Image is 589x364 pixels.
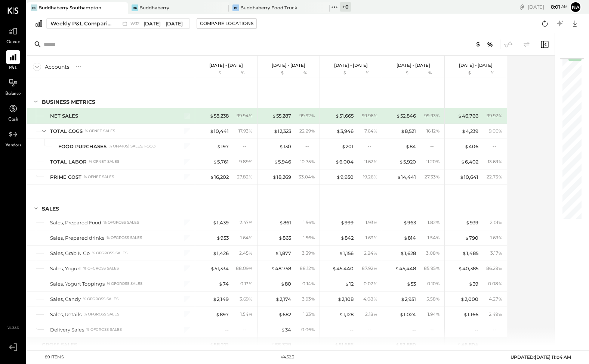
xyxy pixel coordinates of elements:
[399,159,403,165] span: $
[231,70,255,76] div: %
[209,63,243,68] p: [DATE] - [DATE]
[335,158,354,165] div: 6,004
[460,174,478,181] div: 10,641
[271,265,291,272] div: 48,758
[275,296,291,303] div: 2,174
[272,174,277,180] span: $
[373,112,377,118] span: %
[493,143,502,149] div: --
[50,174,81,181] div: PRIME COST
[373,234,377,240] span: %
[0,102,26,123] a: Cash
[373,158,377,164] span: %
[275,250,279,256] span: $
[85,128,115,134] div: % of NET SALES
[461,158,478,165] div: 6,402
[373,265,377,271] span: %
[397,63,430,68] p: [DATE] - [DATE]
[281,281,285,287] span: $
[278,311,291,318] div: 682
[311,250,315,256] span: %
[249,265,253,271] span: %
[462,250,478,257] div: 1,485
[278,311,283,317] span: $
[340,219,354,226] div: 999
[465,234,478,242] div: 790
[489,128,502,134] div: 9.06
[311,296,315,302] span: %
[373,280,377,286] span: %
[274,128,291,135] div: 12,323
[364,158,377,165] div: 11.62
[240,4,297,11] div: Buddhaberry Food Truck
[213,250,217,256] span: $
[336,128,340,134] span: $
[401,128,416,135] div: 8,521
[272,112,291,119] div: 55,287
[461,159,465,165] span: $
[237,174,253,180] div: 27.82
[311,112,315,118] span: %
[487,112,502,119] div: 99.92
[83,296,118,302] div: % of GROSS SALES
[217,143,229,150] div: 197
[400,311,404,317] span: $
[42,205,59,212] div: SALES
[249,234,253,240] span: %
[436,158,440,164] span: %
[498,311,502,317] span: %
[92,251,127,256] div: % of GROSS SALES
[144,20,183,27] span: [DATE] - [DATE]
[373,219,377,225] span: %
[249,280,253,286] span: %
[355,70,380,76] div: %
[278,235,283,241] span: $
[436,311,440,317] span: %
[324,70,354,76] div: $
[249,311,253,317] span: %
[428,311,440,318] div: 1.94
[50,311,81,318] div: Sales, Retails
[50,234,104,242] div: Sales, Prepared drinks
[210,112,229,119] div: 58,238
[332,265,354,272] div: 45,440
[302,296,315,302] div: 3.93
[210,113,214,119] span: $
[210,128,229,135] div: 10,441
[469,280,478,287] div: 39
[200,20,253,27] div: Compare Locations
[0,24,26,46] a: Queue
[335,159,339,165] span: $
[363,296,377,302] div: 4.08
[487,174,502,180] div: 22.75
[249,112,253,118] span: %
[109,144,155,149] div: % of (4105) Sales, Food
[216,234,229,242] div: 953
[436,174,440,180] span: %
[458,265,462,271] span: $
[426,158,440,165] div: 11.20
[281,280,291,287] div: 80
[335,112,354,119] div: 51,665
[139,4,169,11] div: Buddhaberry
[311,265,315,271] span: %
[426,296,440,302] div: 5.58
[278,234,291,242] div: 863
[274,159,278,165] span: $
[489,296,502,302] div: 4.27
[302,250,315,256] div: 3.39
[46,18,190,29] button: Weekly P&L Comparison W32[DATE] - [DATE]
[300,265,315,272] div: 88.12
[0,50,26,72] a: P&L
[213,158,229,165] div: 5,761
[364,128,377,134] div: 7.64
[275,296,280,302] span: $
[373,250,377,256] span: %
[9,65,18,72] span: P&L
[336,174,354,181] div: 9,950
[460,296,478,303] div: 2,000
[261,70,291,76] div: $
[465,143,469,149] span: $
[305,143,315,149] div: --
[311,234,315,240] span: %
